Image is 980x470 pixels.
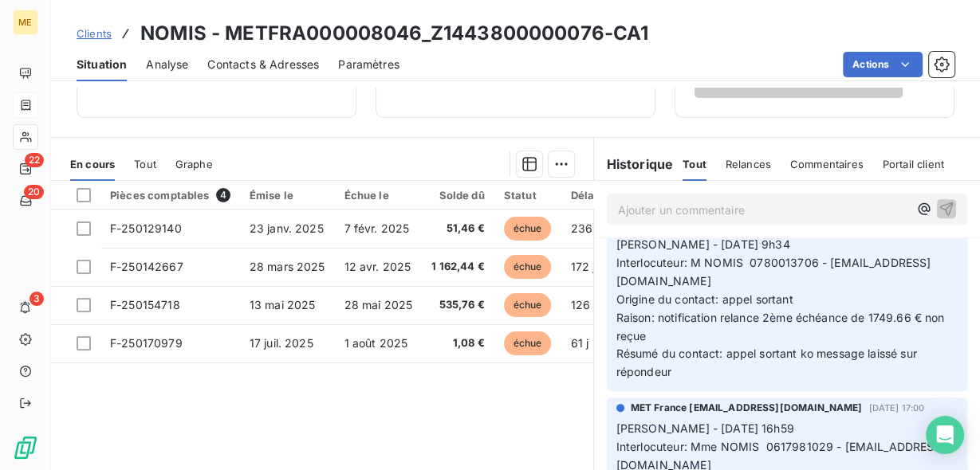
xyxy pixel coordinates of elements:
[504,217,552,241] span: échue
[616,311,948,343] span: Raison: notification relance 2ème échéance de 1749.66 € non reçue
[250,336,313,350] span: 17 juil. 2025
[77,25,112,41] a: Clients
[216,188,230,202] span: 4
[24,185,44,199] span: 20
[714,75,868,88] span: Voir
[250,260,325,273] span: 28 mars 2025
[110,221,182,235] span: F-250129140
[146,57,188,72] span: Analyse
[616,256,931,288] span: Interlocuteur: M NOMIS 0780013706 - [EMAIL_ADDRESS][DOMAIN_NAME]
[134,158,156,170] span: Tout
[683,158,706,170] span: Tout
[344,298,413,311] span: 28 mai 2025
[344,260,411,273] span: 12 avr. 2025
[110,260,183,273] span: F-250142667
[504,189,552,202] div: Statut
[570,189,613,202] div: Délai
[431,189,485,202] div: Solde dû
[431,297,485,313] span: 535,76 €
[140,19,648,48] h3: NOMIS - METFRA000008046_Z1443800000076-CA1
[77,57,127,72] span: Situation
[344,336,408,350] span: 1 août 2025
[926,416,964,454] div: Open Intercom Messenger
[250,189,325,202] div: Émise le
[344,189,413,202] div: Échue le
[344,221,410,235] span: 7 févr. 2025
[431,259,485,275] span: 1 162,44 €
[431,221,485,237] span: 51,46 €
[207,57,319,72] span: Contacts & Adresses
[77,27,112,40] span: Clients
[790,158,864,170] span: Commentaires
[570,260,595,273] span: 172 j
[570,298,596,311] span: 126 j
[504,255,552,279] span: échue
[883,158,944,170] span: Portail client
[250,221,324,235] span: 23 janv. 2025
[110,188,230,202] div: Pièces comptables
[570,336,588,350] span: 61 j
[338,57,399,72] span: Paramètres
[30,292,44,306] span: 3
[594,155,674,174] h6: Historique
[616,292,793,306] span: Origine du contact: appel sortant
[616,237,790,251] span: [PERSON_NAME] - [DATE] 9h34
[868,403,924,413] span: [DATE] 17:00
[504,293,552,317] span: échue
[726,158,771,170] span: Relances
[110,336,183,350] span: F-250170979
[843,52,923,77] button: Actions
[25,153,44,167] span: 22
[631,401,863,415] span: MET France [EMAIL_ADDRESS][DOMAIN_NAME]
[13,435,38,460] img: Logo LeanPay
[110,298,180,311] span: F-250154718
[616,421,794,435] span: [PERSON_NAME] - [DATE] 16h59
[570,221,598,235] span: 236 j
[175,158,213,170] span: Graphe
[250,298,316,311] span: 13 mai 2025
[431,335,485,351] span: 1,08 €
[70,158,115,170] span: En cours
[616,347,920,378] span: Résumé du contact: appel sortant ko message laissé sur répondeur
[504,331,552,355] span: échue
[13,10,38,35] div: ME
